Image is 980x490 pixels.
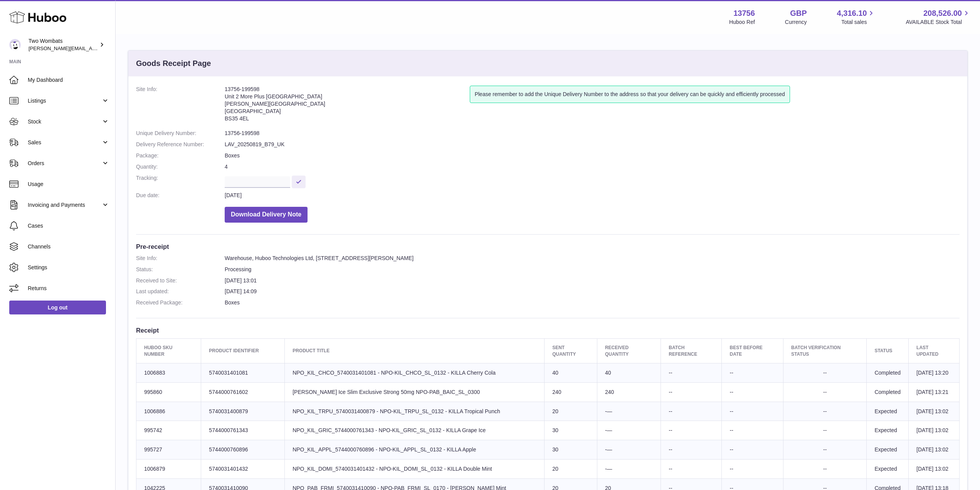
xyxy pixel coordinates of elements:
span: Usage [28,181,109,188]
div: -- [791,389,859,396]
td: Expected [867,440,909,460]
h3: Pre-receipt [136,242,960,251]
td: 5744000761602 [201,382,285,402]
th: Best Before Date [722,339,783,363]
dt: Quantity: [136,163,225,171]
address: 13756-199598 Unit 2 More Plus [GEOGRAPHIC_DATA] [PERSON_NAME][GEOGRAPHIC_DATA] [GEOGRAPHIC_DATA] ... [225,86,470,126]
span: Settings [28,264,109,271]
td: NPO_KIL_APPL_5744000760896 - NPO-KIL_APPL_SL_0132 - KILLA Apple [285,440,545,460]
td: -- [722,382,783,402]
h3: Goods Receipt Page [136,58,211,69]
dd: [DATE] [225,192,960,199]
div: Huboo Ref [729,19,755,26]
span: 4,316.10 [837,8,867,19]
td: Completed [867,382,909,402]
td: -— [597,402,661,421]
td: -- [722,440,783,460]
td: 240 [545,382,597,402]
td: 30 [545,421,597,440]
img: philip.carroll@twowombats.com [9,39,21,51]
td: Expected [867,460,909,479]
dd: 13756-199598 [225,130,960,137]
td: 995727 [136,440,201,460]
td: [DATE] 13:02 [909,440,960,460]
td: -- [722,402,783,421]
td: NPO_KIL_CHCO_5740031401081 - NPO-KIL_CHCO_SL_0132 - KILLA Cherry Cola [285,363,545,382]
td: [DATE] 13:02 [909,402,960,421]
strong: 13756 [733,8,755,19]
td: -- [661,382,722,402]
td: 5744000761343 [201,421,285,440]
td: -- [722,421,783,440]
th: Received Quantity [597,339,661,363]
a: 208,526.00 AVAILABLE Stock Total [906,8,971,26]
dd: Boxes [225,299,960,306]
td: [DATE] 13:20 [909,363,960,382]
div: -- [791,369,859,377]
span: Listings [28,97,101,105]
th: Status [867,339,909,363]
th: Batch Verification Status [783,339,867,363]
div: -- [791,465,859,473]
div: Currency [785,19,807,26]
strong: GBP [790,8,807,19]
td: 5740031400879 [201,402,285,421]
td: -- [722,363,783,382]
span: Channels [28,243,109,250]
td: -- [661,402,722,421]
span: Orders [28,160,101,167]
dt: Received to Site: [136,277,225,284]
td: [DATE] 13:02 [909,460,960,479]
span: AVAILABLE Stock Total [906,19,971,26]
td: NPO_KIL_GRIC_5744000761343 - NPO-KIL_GRIC_SL_0132 - KILLA Grape Ice [285,421,545,440]
dt: Due date: [136,192,225,199]
button: Download Delivery Note [225,207,308,223]
dd: LAV_20250819_B79_UK [225,141,960,148]
dt: Tracking: [136,174,225,188]
th: Last updated [909,339,960,363]
span: Invoicing and Payments [28,201,101,209]
dt: Package: [136,152,225,159]
dd: [DATE] 13:01 [225,277,960,284]
th: Product title [285,339,545,363]
td: 5744000760896 [201,440,285,460]
td: 240 [597,382,661,402]
dt: Site Info: [136,255,225,262]
th: Batch Reference [661,339,722,363]
dt: Last updated: [136,288,225,295]
td: -— [597,440,661,460]
div: -- [791,408,859,415]
span: Total sales [841,19,876,26]
td: -- [661,363,722,382]
td: -- [661,440,722,460]
td: 20 [545,402,597,421]
span: My Dashboard [28,76,109,84]
td: -- [661,421,722,440]
div: Please remember to add the Unique Delivery Number to the address so that your delivery can be qui... [470,86,790,103]
span: [PERSON_NAME][EMAIL_ADDRESS][PERSON_NAME][DOMAIN_NAME] [29,45,196,51]
td: [DATE] 13:21 [909,382,960,402]
dd: [DATE] 14:09 [225,288,960,295]
td: 1006886 [136,402,201,421]
td: 1006879 [136,460,201,479]
td: 20 [545,460,597,479]
td: Expected [867,421,909,440]
h3: Receipt [136,326,960,335]
td: -— [597,460,661,479]
a: Log out [9,301,106,314]
td: 5740031401081 [201,363,285,382]
div: Two Wombats [29,37,98,52]
div: -- [791,427,859,434]
span: Sales [28,139,101,146]
td: Completed [867,363,909,382]
td: 30 [545,440,597,460]
dt: Unique Delivery Number: [136,130,225,137]
span: Returns [28,285,109,292]
dd: Processing [225,266,960,273]
div: -- [791,446,859,453]
td: 40 [597,363,661,382]
td: -- [722,460,783,479]
span: 208,526.00 [923,8,962,19]
td: 995860 [136,382,201,402]
td: 5740031401432 [201,460,285,479]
